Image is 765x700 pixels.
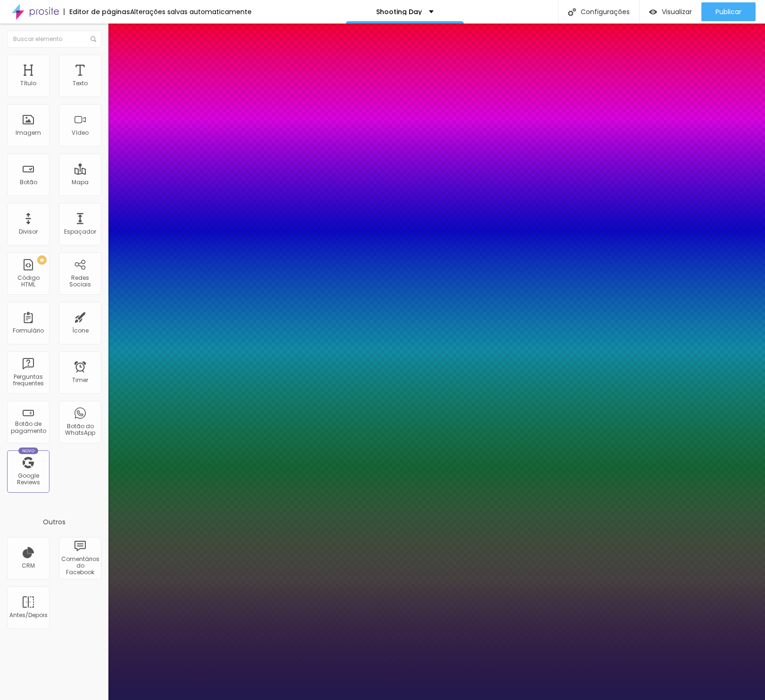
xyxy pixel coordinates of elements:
[662,8,692,16] span: Visualizar
[16,130,41,136] div: Imagem
[19,228,38,235] div: Divisor
[640,2,701,21] button: Visualizar
[18,448,39,454] div: Novo
[9,374,47,387] div: Perguntas frequentes
[376,8,422,15] p: Shooting Day
[13,327,44,334] div: Formulário
[9,472,47,486] div: Google Reviews
[90,36,96,42] img: Icone
[701,2,756,21] button: Publicar
[64,228,96,235] div: Espaçador
[64,8,130,15] div: Editor de páginas
[61,275,99,288] div: Redes Sociais
[716,8,741,16] span: Publicar
[61,556,99,576] div: Comentários do Facebook
[72,179,89,186] div: Mapa
[7,31,101,48] input: Buscar elemento
[9,275,47,288] div: Código HTML
[22,562,35,569] div: CRM
[72,130,89,136] div: Vídeo
[568,8,576,16] img: Icone
[130,8,252,15] div: Alterações salvas automaticamente
[649,8,657,16] img: view-1.svg
[72,377,88,383] div: Timer
[72,327,89,334] div: Ícone
[20,179,37,186] div: Botão
[9,612,47,619] div: Antes/Depois
[73,80,88,87] div: Texto
[9,421,47,434] div: Botão de pagamento
[20,80,36,87] div: Título
[61,423,99,437] div: Botão do WhatsApp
